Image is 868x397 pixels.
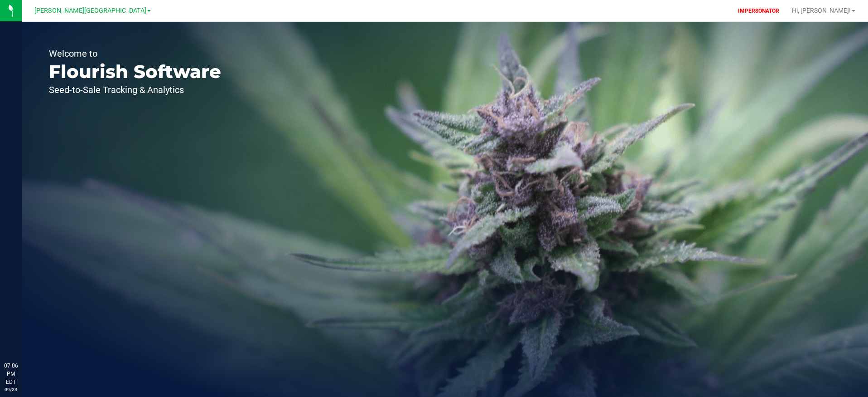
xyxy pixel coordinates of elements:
p: Flourish Software [49,63,221,81]
p: Welcome to [49,49,221,58]
span: Hi, [PERSON_NAME]! [792,7,851,14]
p: Seed-to-Sale Tracking & Analytics [49,85,221,94]
span: [PERSON_NAME][GEOGRAPHIC_DATA] [34,7,146,15]
p: 09/23 [4,386,18,393]
p: IMPERSONATOR [734,7,783,15]
p: 07:06 PM EDT [4,362,18,386]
